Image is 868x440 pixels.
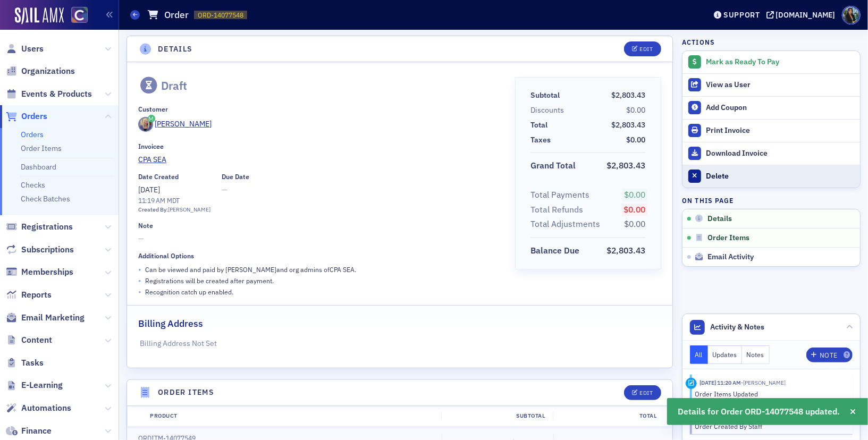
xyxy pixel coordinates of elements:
[164,9,189,21] h1: Order
[530,189,589,201] div: Total Payments
[707,233,749,243] span: Order Items
[742,345,770,364] button: Notes
[723,10,760,20] div: Support
[138,222,153,230] div: Note
[6,88,92,100] a: Events & Products
[682,119,860,142] a: Print Invoice
[707,214,732,224] span: Details
[530,159,576,172] div: Grand Total
[842,6,861,24] span: Profile
[21,266,73,278] span: Memberships
[138,317,203,331] h2: Billing Address
[21,88,92,100] span: Events & Products
[625,218,646,229] span: $0.00
[627,105,646,115] span: $0.00
[198,11,243,20] span: ORD-14077548
[145,265,356,274] p: Can be viewed and paid by [PERSON_NAME] and org admins of CPA SEA .
[711,321,765,333] span: Activity & Notes
[695,389,846,399] div: Order Items Updated
[708,345,743,364] button: Updates
[706,126,855,136] div: Print Invoice
[145,276,274,285] p: Registrations will be created after payment.
[530,120,547,131] div: Total
[806,348,853,362] button: Note
[138,154,500,165] a: CPA SEA
[6,244,74,256] a: Subscriptions
[21,143,62,153] a: Order Items
[138,275,141,286] span: •
[140,338,660,349] p: Billing Address Not Set
[138,154,235,165] span: CPA SEA
[530,204,583,216] div: Total Refunds
[530,90,563,101] span: Subtotal
[820,352,838,358] div: Note
[553,412,664,420] div: Total
[138,105,168,113] div: Customer
[6,379,63,391] a: E-Learning
[530,204,587,216] span: Total Refunds
[690,345,708,364] button: All
[222,184,249,196] span: —
[741,379,786,386] span: Brenda Astorga
[21,289,52,301] span: Reports
[155,119,212,130] div: [PERSON_NAME]
[138,142,164,150] div: Invoicee
[138,117,212,132] a: [PERSON_NAME]
[530,105,564,116] div: Discounts
[607,160,646,171] span: $2,803.43
[612,120,646,130] span: $2,803.43
[530,134,551,146] div: Taxes
[138,252,194,260] div: Additional Options
[706,57,855,67] div: Mark as Ready To Pay
[6,65,75,77] a: Organizations
[138,264,141,275] span: •
[145,287,233,297] p: Recognition catch up enabled.
[766,11,839,19] button: [DOMAIN_NAME]
[695,421,846,431] div: Order Created By Staff
[530,159,579,172] span: Grand Total
[682,196,861,205] h4: On this page
[706,149,855,158] div: Download Invoice
[71,7,88,23] img: SailAMX
[530,218,604,231] span: Total Adjustments
[530,90,560,101] div: Subtotal
[530,244,583,257] span: Balance Due
[21,180,45,190] a: Checks
[441,412,553,420] div: Subtotal
[158,44,193,55] h4: Details
[138,286,141,298] span: •
[612,90,646,100] span: $2,803.43
[6,221,73,233] a: Registrations
[6,425,52,437] a: Finance
[607,245,646,256] span: $2,803.43
[6,357,44,369] a: Tasks
[15,7,64,24] img: SailAMX
[639,390,653,396] div: Edit
[138,173,179,181] div: Date Created
[6,402,71,414] a: Automations
[6,43,44,55] a: Users
[21,312,85,324] span: Email Marketing
[21,111,47,122] span: Orders
[21,43,44,55] span: Users
[700,379,741,386] time: 10/14/2025 11:20 AM
[706,103,855,113] div: Add Coupon
[682,73,860,96] button: View as User
[21,357,44,369] span: Tasks
[21,244,74,256] span: Subscriptions
[138,185,160,194] span: [DATE]
[530,120,551,131] span: Total
[6,289,52,301] a: Reports
[625,189,646,200] span: $0.00
[6,312,85,324] a: Email Marketing
[624,385,661,400] button: Edit
[21,402,71,414] span: Automations
[530,244,579,257] div: Balance Due
[682,96,860,119] button: Add Coupon
[530,218,600,231] div: Total Adjustments
[21,425,52,437] span: Finance
[138,206,168,213] span: Created By:
[530,189,593,201] span: Total Payments
[678,405,840,418] span: Details for Order ORD-14077548 updated.
[138,233,500,244] span: —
